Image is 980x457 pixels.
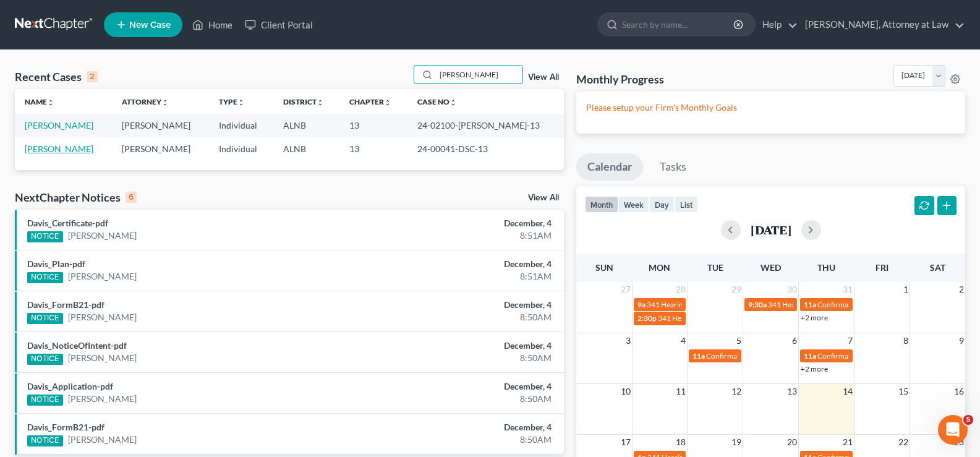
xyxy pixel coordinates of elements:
span: 9a [637,300,646,309]
a: Davis_Certificate-pdf [27,218,108,228]
span: Tue [707,262,723,273]
a: Chapterunfold_more [349,97,391,106]
div: December, 4 [385,421,552,434]
span: 20 [786,435,798,450]
i: unfold_more [450,99,457,106]
span: 29 [730,282,743,297]
span: 341 Hearing for [PERSON_NAME] [768,300,879,309]
a: Calendar [576,153,643,181]
a: +2 more [801,313,828,322]
div: NOTICE [27,231,63,242]
a: View All [528,194,559,202]
span: 19 [730,435,743,450]
div: December, 4 [385,217,552,229]
iframe: Intercom live chat [938,415,968,445]
a: Home [186,14,239,36]
div: December, 4 [385,380,552,393]
a: [PERSON_NAME] [68,434,137,446]
input: Search by name... [436,66,522,83]
td: ALNB [273,137,340,160]
a: [PERSON_NAME] [68,352,137,364]
div: NOTICE [27,395,63,406]
i: unfold_more [47,99,54,106]
span: Thu [817,262,835,273]
span: 7 [846,333,854,348]
a: Davis_FormB21-pdf [27,299,104,310]
a: [PERSON_NAME] [68,270,137,283]
td: 13 [339,114,407,137]
a: [PERSON_NAME] [25,143,93,154]
i: unfold_more [317,99,324,106]
div: December, 4 [385,340,552,352]
div: 8:50AM [385,393,552,405]
a: View All [528,73,559,82]
td: Individual [209,114,273,137]
button: week [618,196,649,213]
span: 17 [620,435,632,450]
td: [PERSON_NAME] [112,137,209,160]
button: day [649,196,675,213]
span: 4 [680,333,687,348]
span: 11 [675,384,687,399]
span: 15 [897,384,910,399]
a: Attorneyunfold_more [122,97,169,106]
span: New Case [129,20,171,30]
td: ALNB [273,114,340,137]
div: December, 4 [385,258,552,270]
span: 341 Hearing for [PERSON_NAME], English [647,300,784,309]
span: 18 [675,435,687,450]
h3: Monthly Progress [576,72,664,87]
a: Davis_Application-pdf [27,381,113,391]
span: 27 [620,282,632,297]
span: 13 [786,384,798,399]
span: 5 [735,333,743,348]
span: Wed [761,262,781,273]
span: 341 Hearing for [PERSON_NAME] & [PERSON_NAME] [658,314,834,323]
a: Districtunfold_more [283,97,324,106]
td: Individual [209,137,273,160]
div: 8:51AM [385,229,552,242]
i: unfold_more [161,99,169,106]
h2: [DATE] [751,223,791,236]
a: [PERSON_NAME], Attorney at Law [799,14,965,36]
span: 6 [791,333,798,348]
a: Tasks [649,153,697,181]
span: Mon [649,262,670,273]
span: 16 [953,384,965,399]
button: month [585,196,618,213]
div: NOTICE [27,435,63,446]
a: +2 more [801,364,828,374]
div: 8:51AM [385,270,552,283]
i: unfold_more [237,99,245,106]
div: December, 4 [385,299,552,311]
span: Confirmation Date for [PERSON_NAME] [817,351,948,361]
div: 6 [126,192,137,203]
a: Typeunfold_more [219,97,245,106]
span: 2:30p [637,314,657,323]
td: [PERSON_NAME] [112,114,209,137]
td: 24-02100-[PERSON_NAME]-13 [407,114,564,137]
span: Sun [595,262,613,273]
p: Please setup your Firm's Monthly Goals [586,101,955,114]
span: 10 [620,384,632,399]
div: 2 [87,71,98,82]
span: 11a [692,351,705,361]
div: NOTICE [27,272,63,283]
div: 8:50AM [385,352,552,364]
span: 22 [897,435,910,450]
input: Search by name... [622,13,735,36]
a: Help [756,14,798,36]
div: 8:50AM [385,434,552,446]
span: Confirmation Date for [PERSON_NAME] & [PERSON_NAME] [706,351,903,361]
span: 1 [902,282,910,297]
div: NOTICE [27,313,63,324]
span: 3 [624,333,632,348]
span: 9 [958,333,965,348]
a: [PERSON_NAME] [68,393,137,405]
span: 31 [842,282,854,297]
span: 28 [675,282,687,297]
span: Sat [930,262,945,273]
span: Confirmation Date for [PERSON_NAME] [817,300,948,309]
span: 9:30a [748,300,767,309]
a: Case Nounfold_more [417,97,457,106]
